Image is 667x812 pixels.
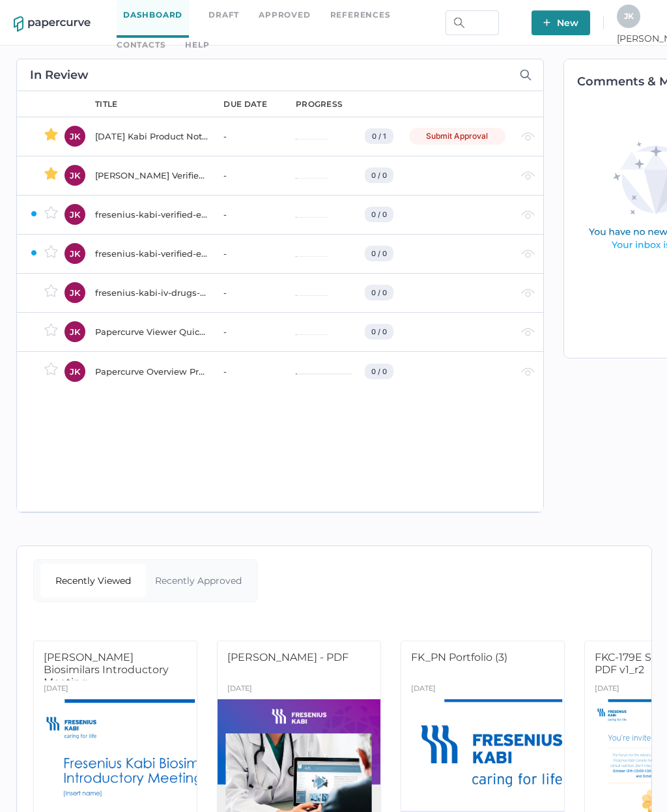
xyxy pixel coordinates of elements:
[44,323,58,336] img: star-inactive.70f2008a.svg
[521,289,535,297] img: eye-light-gray.b6d092a5.svg
[64,126,85,147] div: JK
[44,284,58,297] img: star-inactive.70f2008a.svg
[595,680,619,699] div: [DATE]
[411,680,436,699] div: [DATE]
[210,312,283,351] td: -
[365,167,393,183] div: 0 / 0
[624,11,634,21] span: J K
[95,364,208,379] div: Papercurve Overview Presentation
[30,249,38,257] img: ZaPP2z7XVwAAAABJRU5ErkJggg==
[208,8,239,22] a: Draft
[44,128,58,141] img: star-active.7b6ae705.svg
[210,156,283,195] td: -
[365,207,393,222] div: 0 / 0
[330,8,391,22] a: References
[365,246,393,261] div: 0 / 0
[210,195,283,234] td: -
[95,167,208,183] div: [PERSON_NAME] Verified Email Case Study [DATE]-[DATE]
[30,69,89,81] h2: In Review
[521,250,535,258] img: eye-light-gray.b6d092a5.svg
[411,651,507,663] span: FK_PN Portfolio (3)
[14,16,91,32] img: papercurve-logo-colour.7244d18c.svg
[521,132,535,141] img: eye-light-gray.b6d092a5.svg
[210,234,283,273] td: -
[520,69,532,81] img: search-icon-expand.c6106642.svg
[521,171,535,180] img: eye-light-gray.b6d092a5.svg
[44,206,58,219] img: star-inactive.70f2008a.svg
[40,564,146,598] div: Recently Viewed
[296,98,343,110] div: progress
[532,10,590,35] button: New
[210,117,283,156] td: -
[223,98,266,110] div: due date
[365,285,393,300] div: 0 / 0
[227,680,252,699] div: [DATE]
[210,273,283,312] td: -
[64,243,85,264] div: JK
[446,10,499,35] input: Search Workspace
[44,167,58,180] img: star-active.7b6ae705.svg
[409,128,505,145] div: Submit Approval
[64,282,85,303] div: JK
[44,651,169,688] span: [PERSON_NAME] Biosimilars Introductory Meeting
[44,362,58,375] img: star-inactive.70f2008a.svg
[521,210,535,219] img: eye-light-gray.b6d092a5.svg
[454,18,464,28] img: search.bf03fe8b.svg
[521,368,535,376] img: eye-light-gray.b6d092a5.svg
[365,324,393,340] div: 0 / 0
[95,207,208,222] div: fresenius-kabi-verified-email-campaigns-2024
[64,165,85,186] div: JK
[146,564,251,598] div: Recently Approved
[185,38,209,52] div: help
[95,246,208,261] div: fresenius-kabi-verified-email-most-engaged-contacts-2024
[64,204,85,225] div: JK
[365,128,393,144] div: 0 / 1
[64,321,85,342] div: JK
[259,8,310,22] a: Approved
[543,10,578,35] span: New
[44,680,68,699] div: [DATE]
[95,285,208,300] div: fresenius-kabi-iv-drugs-contacts
[95,98,118,110] div: title
[117,38,165,52] a: Contacts
[95,128,208,144] div: [DATE] Kabi Product Notification Campaign report
[44,245,58,258] img: star-inactive.70f2008a.svg
[30,210,38,218] img: ZaPP2z7XVwAAAABJRU5ErkJggg==
[543,19,550,26] img: plus-white.e19ec114.svg
[95,324,208,340] div: Papercurve Viewer Quick Start Guide
[365,364,393,379] div: 0 / 0
[64,361,85,382] div: JK
[521,328,535,336] img: eye-light-gray.b6d092a5.svg
[227,651,348,663] span: [PERSON_NAME] - PDF
[210,351,283,390] td: -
